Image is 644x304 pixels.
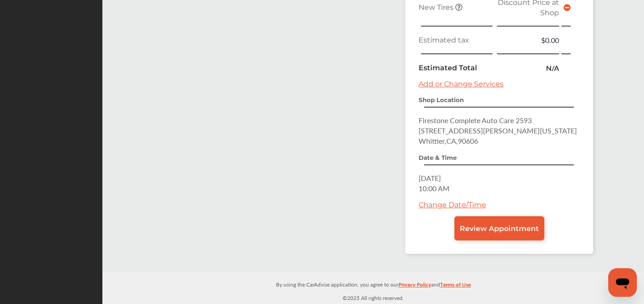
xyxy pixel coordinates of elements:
span: [DATE] [419,173,441,183]
strong: Date & Time [419,154,457,161]
a: Privacy Policy [398,279,431,293]
a: Review Appointment [454,216,544,240]
span: New Tires [419,3,455,12]
iframe: Button to launch messaging window [608,268,637,297]
strong: Shop Location [419,96,464,103]
span: [STREET_ADDRESS][PERSON_NAME][US_STATE] [419,125,577,136]
a: Terms of Use [440,279,471,293]
span: Review Appointment [460,224,539,233]
td: Estimated Total [416,60,495,75]
span: Whittier , CA , 90606 [419,136,478,146]
td: $0.00 [495,33,561,47]
td: Estimated tax [416,33,495,47]
a: Add or Change Services [419,80,504,88]
p: By using the CarAdvise application, you agree to our and [102,279,644,289]
span: 10:00 AM [419,183,449,193]
span: Firestone Complete Auto Care 2593 [419,115,532,125]
td: N/A [495,60,561,75]
a: Change Date/Time [419,201,486,209]
div: © 2025 All rights reserved. [102,272,644,304]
